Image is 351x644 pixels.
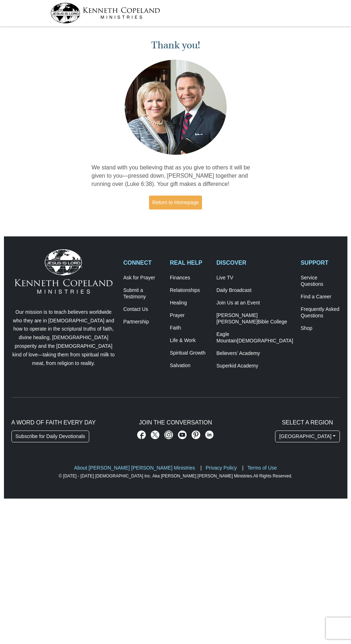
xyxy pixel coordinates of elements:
a: Relationships [170,287,209,294]
a: Terms of Use [247,465,277,471]
button: [GEOGRAPHIC_DATA] [275,431,340,443]
a: Eagle Mountain[DEMOGRAPHIC_DATA] [216,331,293,344]
a: Spiritual Growth [170,350,209,356]
p: Our mission is to teach believers worldwide who they are in [DEMOGRAPHIC_DATA] and how to operate... [11,308,116,368]
a: [DEMOGRAPHIC_DATA] Inc. [95,474,152,479]
a: Life & Work [170,337,209,344]
a: Submit a Testimony [123,287,162,300]
h2: DISCOVER [216,259,293,266]
span: A Word of Faith Every Day [11,419,96,426]
a: Believers’ Academy [216,350,293,357]
a: © [DATE] - [DATE] [59,474,94,479]
img: kcm-header-logo.svg [51,3,160,23]
a: Find a Career [300,294,340,300]
span: Bible College [258,319,287,325]
h2: Join The Conversation [123,419,228,426]
a: Superkid Academy [216,363,293,369]
a: Aka [PERSON_NAME] [PERSON_NAME] Ministries. [152,474,253,479]
a: Subscribe for Daily Devotionals [11,431,90,443]
a: Prayer [170,312,209,319]
a: Partnership [123,319,162,325]
a: Shop [300,325,340,332]
a: Service Questions [300,275,340,288]
a: About [PERSON_NAME] [PERSON_NAME] Ministries [74,465,195,471]
h2: REAL HELP [170,259,209,266]
p: We stand with you believing that as you give to others it will be given to you—pressed down, [PER... [92,164,260,188]
a: Return to Homepage [149,196,202,210]
a: Frequently AskedQuestions [300,306,340,319]
img: Kenneth Copeland Ministries [15,249,112,294]
a: Privacy Policy [206,465,237,471]
img: Kenneth and Gloria [123,58,229,157]
p: All Rights Reserved. [11,472,340,480]
a: Faith [170,325,209,331]
a: Healing [170,300,209,306]
span: [DEMOGRAPHIC_DATA] [237,338,293,343]
h2: Select A Region [275,419,340,426]
h2: SUPPORT [300,259,340,266]
a: Finances [170,275,209,281]
h2: CONNECT [123,259,162,266]
h1: Thank you! [92,39,260,51]
a: Contact Us [123,306,162,313]
a: Join Us at an Event [216,300,293,306]
a: Live TV [216,275,293,281]
a: Daily Broadcast [216,287,293,294]
a: [PERSON_NAME] [PERSON_NAME]Bible College [216,312,293,325]
a: Salvation [170,362,209,369]
a: Ask for Prayer [123,275,162,281]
